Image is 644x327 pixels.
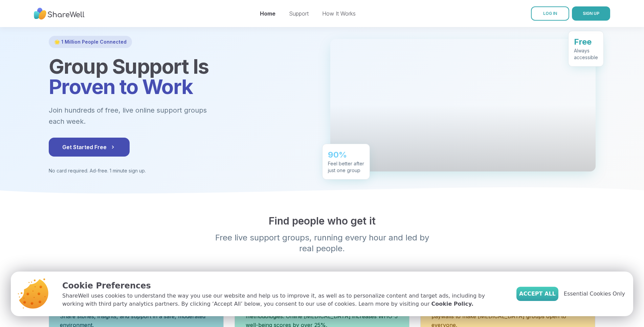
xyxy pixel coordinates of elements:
[49,105,244,127] p: Join hundreds of free, live online support groups each week.
[49,215,596,227] h2: Find people who get it
[49,36,132,48] div: 🌟 1 Million People Connected
[543,11,557,16] span: LOG IN
[531,6,569,21] a: LOG IN
[49,138,130,157] button: Get Started Free
[574,47,598,61] div: Always accessible
[49,167,314,174] p: No card required. Ad-free. 1 minute sign up.
[260,10,275,17] a: Home
[328,149,364,160] div: 90%
[519,290,556,298] span: Accept All
[49,56,314,97] h1: Group Support Is
[583,11,599,16] span: SIGN UP
[564,290,625,298] span: Essential Cookies Only
[516,287,558,301] button: Accept All
[574,36,598,47] div: Free
[62,143,116,151] span: Get Started Free
[572,6,610,21] button: SIGN UP
[34,4,85,23] img: ShareWell Nav Logo
[328,160,364,173] div: Feel better after just one group
[192,232,452,254] p: Free live support groups, running every hour and led by real people.
[289,10,309,17] a: Support
[322,10,356,17] a: How It Works
[431,300,473,308] a: Cookie Policy.
[62,292,506,308] p: ShareWell uses cookies to understand the way you use our website and help us to improve it, as we...
[62,280,506,292] p: Cookie Preferences
[49,74,193,99] span: Proven to Work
